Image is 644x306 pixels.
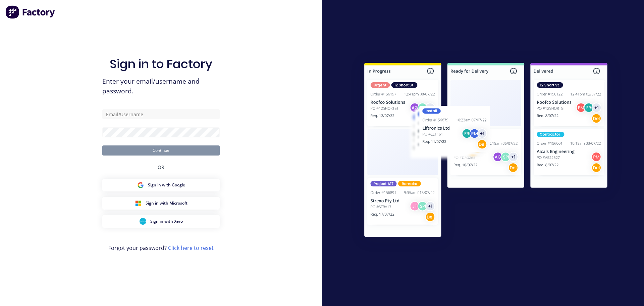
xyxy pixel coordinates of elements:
[150,218,183,224] span: Sign in with Xero
[135,200,142,207] img: Microsoft Sign in
[110,57,212,71] h1: Sign in to Factory
[148,182,185,188] span: Sign in with Google
[102,77,220,96] span: Enter your email/username and password.
[137,182,144,188] img: Google Sign in
[5,5,56,19] img: Factory
[102,179,220,191] button: Google Sign inSign in with Google
[140,218,146,225] img: Xero Sign in
[146,200,187,206] span: Sign in with Microsoft
[158,156,164,179] div: OR
[108,244,214,252] span: Forgot your password?
[350,49,622,253] img: Sign in
[168,244,214,252] a: Click here to reset
[102,215,220,228] button: Xero Sign inSign in with Xero
[102,197,220,210] button: Microsoft Sign inSign in with Microsoft
[102,145,220,156] button: Continue
[102,109,220,119] input: Email/Username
